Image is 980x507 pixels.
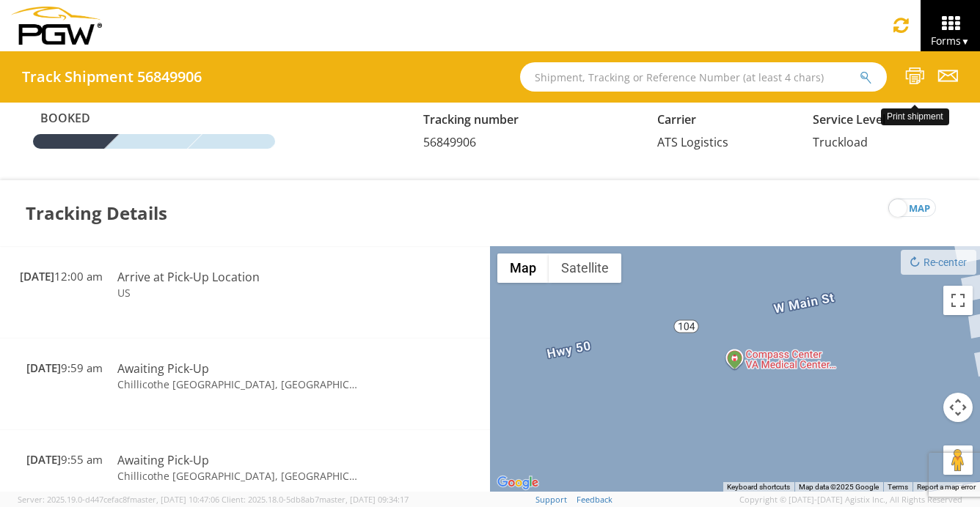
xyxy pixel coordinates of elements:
span: master, [DATE] 10:47:06 [130,494,219,505]
span: 56849906 [423,134,476,150]
a: Terms [888,483,908,491]
a: Report a map error [917,483,976,491]
a: Support [535,494,567,505]
button: Drag Pegman onto the map to open Street View [943,445,973,475]
span: Map data ©2025 Google [799,483,879,491]
button: Re-center [901,250,976,275]
span: 12:00 am [20,269,103,284]
span: [DATE] [26,360,61,375]
h4: Track Shipment 56849906 [22,69,202,85]
span: Awaiting Pick-Up [117,360,209,377]
span: ATS Logistics [657,134,728,150]
span: Forms [931,34,970,48]
span: Copyright © [DATE]-[DATE] Agistix Inc., All Rights Reserved [739,494,962,506]
input: Shipment, Tracking or Reference Number (at least 4 chars) [520,62,887,92]
a: Feedback [577,494,612,505]
div: Print shipment [881,108,949,125]
img: Google [494,473,542,492]
span: master, [DATE] 09:34:17 [319,494,409,505]
span: ▼ [961,35,970,48]
h5: Tracking number [423,114,635,127]
button: Keyboard shortcuts [727,482,790,492]
button: Show satellite imagery [549,253,621,283]
button: Show street map [497,253,549,283]
button: Map camera controls [943,393,973,422]
h5: Carrier [657,114,791,127]
td: US [110,286,367,300]
span: [DATE] [20,269,54,284]
span: Server: 2025.19.0-d447cefac8f [18,494,219,505]
h3: Tracking Details [26,180,167,246]
button: Toggle fullscreen view [943,286,973,315]
span: 9:59 am [26,360,103,375]
span: [DATE] [26,452,61,467]
td: Chillicothe [GEOGRAPHIC_DATA], [GEOGRAPHIC_DATA] [110,469,367,484]
img: pgw-form-logo-1aaa8060b1cc70fad034.png [11,7,102,45]
span: Booked [33,110,114,127]
a: Open this area in Google Maps (opens a new window) [494,473,542,492]
span: Truckload [813,134,868,150]
td: Chillicothe [GEOGRAPHIC_DATA], [GEOGRAPHIC_DATA] [110,377,367,392]
span: 9:55 am [26,452,103,467]
span: Arrive at Pick-Up Location [117,269,260,285]
span: map [909,199,930,218]
span: Client: 2025.18.0-5db8ab7 [222,494,409,505]
span: Awaiting Pick-Up [117,452,209,468]
h5: Service Level [813,114,947,127]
